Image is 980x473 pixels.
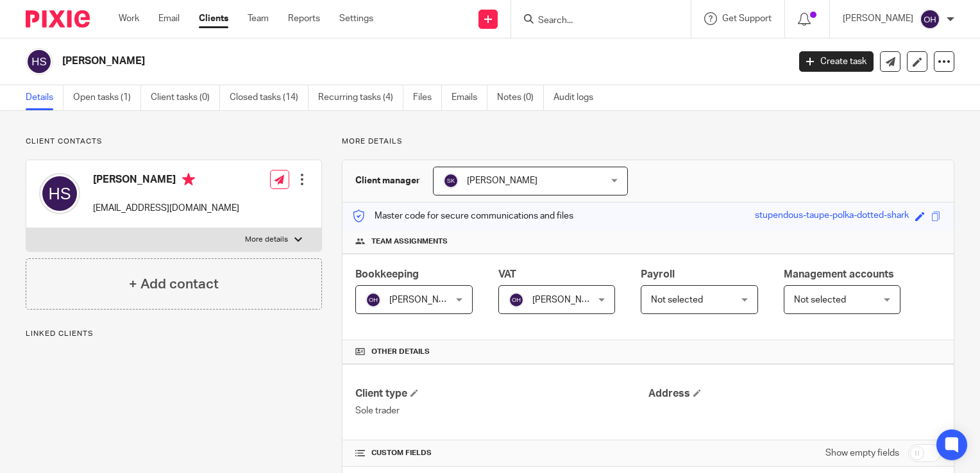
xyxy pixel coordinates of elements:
a: Details [26,85,63,110]
input: Search [537,15,652,27]
img: svg%3E [920,9,940,29]
a: Open tasks (1) [73,85,141,110]
span: [PERSON_NAME] [389,295,460,304]
span: Management accounts [784,269,894,279]
a: Files [413,85,442,110]
span: VAT [498,269,516,279]
p: Master code for secure communications and files [352,210,573,222]
h4: CUSTOM FIELDS [355,448,648,458]
span: Team assignments [371,236,448,247]
a: Closed tasks (14) [230,85,308,110]
span: Get Support [722,14,772,23]
a: Settings [339,12,373,25]
h4: + Add contact [129,274,219,294]
img: svg%3E [366,292,381,308]
a: Client tasks (0) [151,85,220,110]
p: [EMAIL_ADDRESS][DOMAIN_NAME] [93,202,239,215]
h4: Address [648,387,941,401]
h2: [PERSON_NAME] [62,54,636,68]
a: Reports [288,12,320,25]
div: stupendous-taupe-polka-dotted-shark [755,209,909,224]
span: Bookkeeping [355,269,419,279]
h3: Client manager [355,174,420,187]
img: svg%3E [26,48,53,75]
p: Linked clients [26,329,322,339]
span: Payroll [641,269,675,279]
span: Other details [371,347,430,357]
a: Create task [799,51,874,72]
a: Email [158,12,180,25]
a: Audit logs [553,85,603,110]
p: [PERSON_NAME] [843,12,913,25]
span: [PERSON_NAME] [532,295,603,304]
i: Primary [182,173,195,186]
span: Not selected [651,295,703,304]
img: svg%3E [509,292,524,308]
a: Emails [452,85,487,110]
img: Pixie [26,10,90,28]
a: Notes (0) [497,85,544,110]
h4: [PERSON_NAME] [93,173,239,189]
p: More details [342,137,954,147]
a: Recurring tasks (4) [318,85,403,110]
h4: Client type [355,387,648,401]
a: Work [119,12,139,25]
span: [PERSON_NAME] [467,176,537,185]
img: svg%3E [443,173,459,188]
p: Client contacts [26,137,322,147]
label: Show empty fields [825,447,899,460]
img: svg%3E [39,173,80,214]
span: Not selected [794,295,846,304]
p: More details [245,235,288,245]
a: Clients [199,12,228,25]
p: Sole trader [355,404,648,417]
a: Team [248,12,269,25]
